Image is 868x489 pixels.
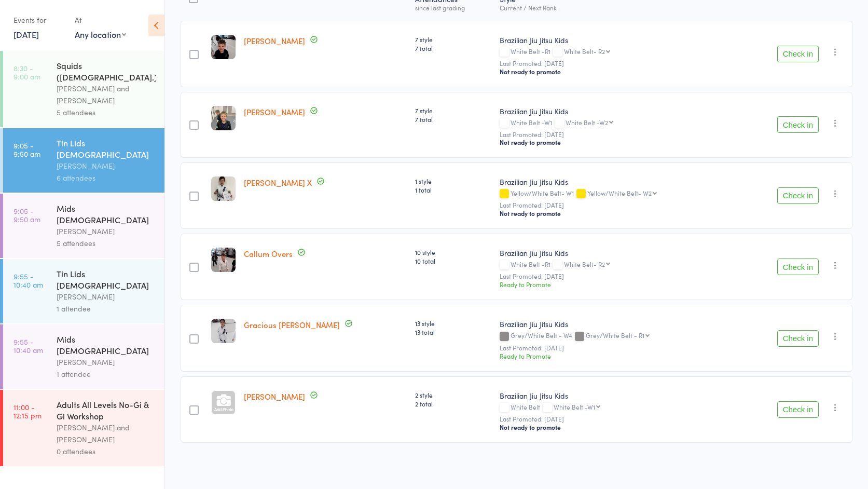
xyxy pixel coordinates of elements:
[587,189,652,196] div: Yellow/White Belt- W2
[211,35,236,59] img: image1718498193.png
[554,403,595,410] div: White Belt -W1
[57,333,156,356] div: Mids [DEMOGRAPHIC_DATA]
[13,337,43,354] time: 9:55 - 10:40 am
[415,390,491,399] span: 2 style
[244,35,305,46] a: [PERSON_NAME]
[57,445,156,457] div: 0 attendees
[57,237,156,249] div: 5 attendees
[3,128,164,193] a: 9:05 -9:50 amTin Lids [DEMOGRAPHIC_DATA][PERSON_NAME]6 attendees
[500,138,732,146] div: Not ready to promote
[3,324,164,389] a: 9:55 -10:40 amMids [DEMOGRAPHIC_DATA][PERSON_NAME]1 attendee
[57,106,156,118] div: 5 attendees
[415,35,491,44] span: 7 style
[564,48,605,55] div: White Belt- R2
[564,261,605,267] div: White Belt- R2
[244,391,305,402] a: [PERSON_NAME]
[415,328,491,336] span: 13 total
[244,106,305,117] a: [PERSON_NAME]
[586,332,644,338] div: Grey/White Belt - R1
[500,351,732,360] div: Ready to Promote
[500,131,732,138] small: Last Promoted: [DATE]
[777,46,819,62] button: Check in
[500,403,732,412] div: White Belt
[57,172,156,184] div: 6 attendees
[57,303,156,315] div: 1 attendee
[415,185,491,194] span: 1 total
[500,344,732,351] small: Last Promoted: [DATE]
[75,29,126,40] div: Any location
[57,368,156,380] div: 1 attendee
[500,423,732,431] div: Not ready to promote
[13,272,43,289] time: 9:55 - 10:40 am
[211,319,236,343] img: image1681513409.png
[415,115,491,124] span: 7 total
[500,119,732,128] div: White Belt -W1
[244,177,312,188] a: [PERSON_NAME] X
[500,319,732,329] div: Brazilian Jiu Jitsu Kids
[3,390,164,466] a: 11:00 -12:15 pmAdults All Levels No-Gi & Gi Workshop[PERSON_NAME] and [PERSON_NAME]0 attendees
[500,261,732,269] div: White Belt -R1
[13,64,40,80] time: 8:30 - 9:00 am
[13,29,39,40] a: [DATE]
[13,141,40,158] time: 9:05 - 9:50 am
[415,4,491,11] div: since last grading
[500,4,732,11] div: Current / Next Rank
[57,268,156,291] div: Tin Lids [DEMOGRAPHIC_DATA]
[57,291,156,303] div: [PERSON_NAME]
[777,330,819,347] button: Check in
[57,202,156,225] div: Mids [DEMOGRAPHIC_DATA]
[500,209,732,218] div: Not ready to promote
[57,399,156,422] div: Adults All Levels No-Gi & Gi Workshop
[777,259,819,275] button: Check in
[3,51,164,127] a: 8:30 -9:00 amSquids ([DEMOGRAPHIC_DATA].)[PERSON_NAME] and [PERSON_NAME]5 attendees
[500,273,732,280] small: Last Promoted: [DATE]
[777,116,819,133] button: Check in
[500,189,732,198] div: Yellow/White Belt- W1
[57,83,156,106] div: [PERSON_NAME] and [PERSON_NAME]
[3,194,164,258] a: 9:05 -9:50 amMids [DEMOGRAPHIC_DATA][PERSON_NAME]5 attendees
[57,356,156,368] div: [PERSON_NAME]
[500,390,732,401] div: Brazilian Jiu Jitsu Kids
[211,248,236,272] img: image1718498176.png
[3,259,164,323] a: 9:55 -10:40 amTin Lids [DEMOGRAPHIC_DATA][PERSON_NAME]1 attendee
[244,248,293,259] a: Callum Overs
[415,106,491,115] span: 7 style
[57,137,156,160] div: Tin Lids [DEMOGRAPHIC_DATA]
[211,176,236,201] img: image1734328038.png
[500,60,732,67] small: Last Promoted: [DATE]
[211,106,236,130] img: image1751437352.png
[500,415,732,423] small: Last Promoted: [DATE]
[75,11,126,29] div: At
[777,401,819,418] button: Check in
[57,160,156,172] div: [PERSON_NAME]
[415,44,491,52] span: 7 total
[415,256,491,265] span: 10 total
[415,319,491,328] span: 13 style
[500,332,732,341] div: Grey/White Belt - W4
[57,60,156,83] div: Squids ([DEMOGRAPHIC_DATA].)
[57,422,156,445] div: [PERSON_NAME] and [PERSON_NAME]
[415,176,491,185] span: 1 style
[500,280,732,289] div: Ready to Promote
[415,248,491,256] span: 10 style
[13,11,64,29] div: Events for
[13,403,42,419] time: 11:00 - 12:15 pm
[500,35,732,45] div: Brazilian Jiu Jitsu Kids
[57,225,156,237] div: [PERSON_NAME]
[500,106,732,116] div: Brazilian Jiu Jitsu Kids
[13,207,40,223] time: 9:05 - 9:50 am
[500,48,732,57] div: White Belt -R1
[777,187,819,204] button: Check in
[244,319,340,330] a: Gracious [PERSON_NAME]
[566,119,608,126] div: White Belt -W2
[500,201,732,209] small: Last Promoted: [DATE]
[415,399,491,408] span: 2 total
[500,67,732,76] div: Not ready to promote
[500,248,732,258] div: Brazilian Jiu Jitsu Kids
[500,176,732,187] div: Brazilian Jiu Jitsu Kids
